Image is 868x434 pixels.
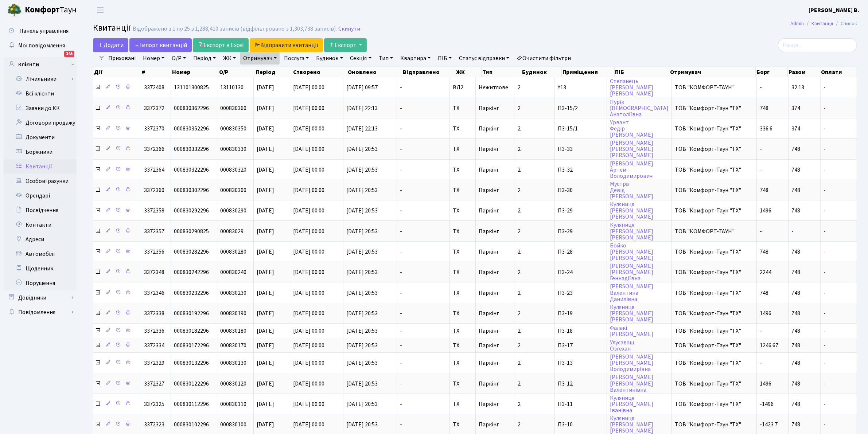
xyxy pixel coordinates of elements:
[91,4,109,16] button: Переключити навігацію
[346,83,378,91] span: [DATE] 09:57
[675,310,754,316] span: ТОВ "Комфорт-Таун "ТХ"
[675,105,754,111] span: ТОВ "Комфорт-Таун "ТХ"
[615,67,670,77] th: ПІБ
[453,208,472,214] span: ТХ
[257,83,274,91] span: [DATE]
[293,327,324,335] span: [DATE] 00:00
[400,249,447,255] span: -
[4,203,77,218] a: Посвідчення
[479,248,499,256] span: Паркінг
[610,98,669,118] a: Пурік[DEMOGRAPHIC_DATA]Анатоліївна
[760,289,768,297] span: 748
[675,269,754,275] span: ТОВ "Комфорт-Таун "ТХ"
[453,126,472,132] span: ТХ
[376,52,396,64] a: Тип
[453,343,472,348] span: ТХ
[791,83,804,91] span: 32.13
[760,207,771,215] span: 1496
[400,228,447,234] span: -
[453,167,472,173] span: ТХ
[293,166,324,174] span: [DATE] 00:00
[257,125,274,133] span: [DATE]
[610,160,653,180] a: [PERSON_NAME]АртемВолодимирович
[453,328,472,334] span: ТХ
[346,207,378,215] span: [DATE] 20:53
[675,328,754,334] span: ТОВ "Комфорт-Таун "ТХ"
[791,341,800,349] span: 748
[791,309,800,317] span: 748
[514,52,574,64] a: Очистити фільтри
[791,125,800,133] span: 374
[479,104,499,112] span: Паркінг
[791,207,800,215] span: 748
[558,328,604,334] span: П3-18
[558,187,604,193] span: П3-30
[313,52,346,64] a: Будинок
[760,104,768,112] span: 748
[518,145,521,153] span: 2
[141,67,171,77] th: #
[675,146,754,152] span: ТОВ "Комфорт-Таун "ТХ"
[558,343,604,348] span: П3-17
[293,145,324,153] span: [DATE] 00:00
[558,228,604,234] span: П3-29
[292,67,347,77] th: Створено
[346,289,378,297] span: [DATE] 20:53
[824,228,854,234] span: -
[250,38,323,52] a: Відправити квитанції
[346,166,378,174] span: [DATE] 20:53
[790,20,804,27] a: Admin
[791,289,800,297] span: 748
[144,207,164,215] span: 3372358
[257,309,274,317] span: [DATE]
[675,85,754,90] span: ТОВ "КОМФОРТ-ТАУН"
[760,125,772,133] span: 336.6
[518,289,521,297] span: 2
[257,145,274,153] span: [DATE]
[7,3,22,17] img: logo.png
[760,145,762,153] span: -
[133,26,337,32] div: Відображено з 1 по 25 з 1,288,410 записів (відфільтровано з 1,303,738 записів).
[453,105,472,111] span: ТХ
[610,77,653,98] a: Степанець[PERSON_NAME][PERSON_NAME]
[293,125,324,133] span: [DATE] 00:00
[675,249,754,255] span: ТОВ "Комфорт-Таун "ТХ"
[346,268,378,276] span: [DATE] 20:53
[174,327,209,335] span: 000830182296
[482,67,521,77] th: Тип
[675,187,754,193] span: ТОВ "Комфорт-Таун "ТХ"
[518,327,521,335] span: 2
[824,126,854,132] span: -
[791,186,800,194] span: 748
[610,200,653,221] a: Куляниця[PERSON_NAME][PERSON_NAME]
[18,42,65,50] span: Мої повідомлення
[824,105,854,111] span: -
[558,208,604,214] span: П3-29
[518,186,521,194] span: 2
[346,125,378,133] span: [DATE] 22:13
[824,290,854,296] span: -
[293,248,324,256] span: [DATE] 00:00
[824,85,854,90] span: -
[610,118,653,139] a: УрвантФедір[PERSON_NAME]
[760,248,768,256] span: 748
[293,104,324,112] span: [DATE] 00:00
[518,104,521,112] span: 2
[479,186,499,194] span: Паркінг
[174,207,209,215] span: 000830292296
[8,72,77,86] a: Лічильники
[220,227,244,235] span: 00083029
[824,269,854,275] span: -
[788,67,820,77] th: Разом
[105,52,139,64] a: Приховані
[255,67,292,77] th: Період
[479,341,499,349] span: Паркінг
[824,187,854,193] span: -
[4,24,77,38] a: Панель управління
[324,38,367,52] button: Експорт
[293,186,324,194] span: [DATE] 00:00
[347,52,374,64] a: Секція
[402,67,455,77] th: Відправлено
[190,52,219,64] a: Період
[4,290,77,305] a: Довідники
